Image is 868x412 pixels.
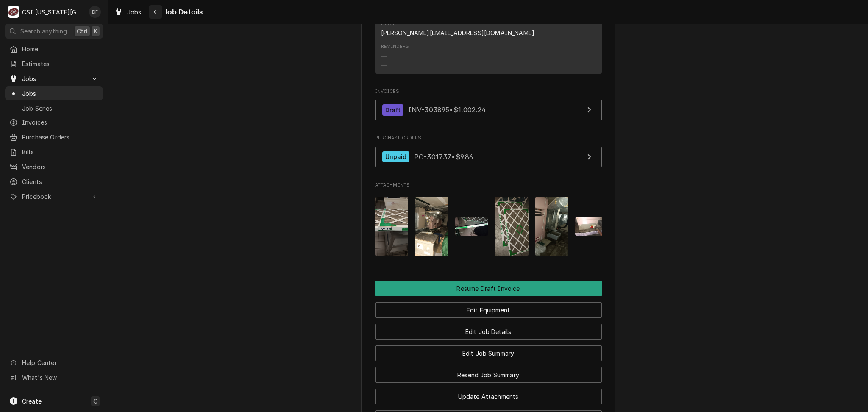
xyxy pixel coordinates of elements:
[22,358,98,367] span: Help Center
[5,42,103,56] a: Home
[8,6,19,18] div: C
[94,27,97,36] span: K
[375,88,602,95] span: Invoices
[495,197,529,256] img: CUcouSiITy6dWI0NGFKS
[22,398,42,405] span: Create
[375,361,602,383] div: Button Group Row
[415,197,448,256] img: BMn8mt0hSgFQe5bhksNv
[375,135,602,171] div: Purchase Orders
[375,367,602,383] button: Resend Job Summary
[455,217,489,236] img: d3YWWxgsSiaTpGyOF46F
[22,8,84,17] div: CSI [US_STATE][GEOGRAPHIC_DATA]
[375,281,602,296] div: Button Group Row
[5,101,103,115] a: Job Series
[89,6,101,18] div: David Fannin's Avatar
[375,340,602,361] div: Button Group Row
[22,177,99,186] span: Clients
[382,151,410,163] div: Unpaid
[381,43,409,50] div: Reminders
[375,135,602,142] span: Purchase Orders
[22,133,99,142] span: Purchase Orders
[375,100,602,120] a: View Invoice
[22,192,86,201] span: Pricebook
[375,197,409,256] img: t5aLlCSDRSWrla2CCxyP
[5,86,103,100] a: Jobs
[149,5,162,19] button: Navigate back
[5,189,103,203] a: Go to Pricebook
[375,190,602,262] span: Attachments
[535,197,569,256] img: QfLHvlWwT1LWcRLGzamg
[5,57,103,71] a: Estimates
[22,104,99,113] span: Job Series
[5,370,103,384] a: Go to What's New
[5,160,103,174] a: Vendors
[408,106,486,114] span: INV-303895 • $1,002.24
[375,302,602,318] button: Edit Equipment
[375,147,602,167] a: View Purchase Order
[381,29,535,36] a: [PERSON_NAME][EMAIL_ADDRESS][DOMAIN_NAME]
[414,152,473,161] span: PO-301737 • $9.86
[375,182,602,263] div: Attachments
[20,27,67,36] span: Search anything
[382,104,404,116] div: Draft
[162,6,203,18] span: Job Details
[375,296,602,318] div: Button Group Row
[375,318,602,340] div: Button Group Row
[5,175,103,189] a: Clients
[8,6,19,18] div: CSI Kansas City's Avatar
[22,45,99,53] span: Home
[381,52,387,61] div: —
[5,72,103,86] a: Go to Jobs
[5,130,103,144] a: Purchase Orders
[575,217,609,236] img: yTf3TWUVRyfPmjAES4gd
[5,24,103,39] button: Search anythingCtrlK
[93,397,97,406] span: C
[375,281,602,296] button: Resume Draft Invoice
[22,74,86,83] span: Jobs
[381,43,409,69] div: Reminders
[375,345,602,361] button: Edit Job Summary
[375,389,602,404] button: Update Attachments
[77,27,88,36] span: Ctrl
[5,356,103,370] a: Go to Help Center
[375,324,602,340] button: Edit Job Details
[111,5,145,19] a: Jobs
[127,8,142,17] span: Jobs
[375,383,602,404] div: Button Group Row
[22,373,98,382] span: What's New
[22,162,99,171] span: Vendors
[381,61,387,70] div: —
[5,145,103,159] a: Bills
[22,118,99,127] span: Invoices
[375,88,602,125] div: Invoices
[22,148,99,156] span: Bills
[22,59,99,68] span: Estimates
[5,115,103,129] a: Invoices
[89,6,101,18] div: DF
[381,20,535,37] div: Email
[375,182,602,189] span: Attachments
[22,89,99,98] span: Jobs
